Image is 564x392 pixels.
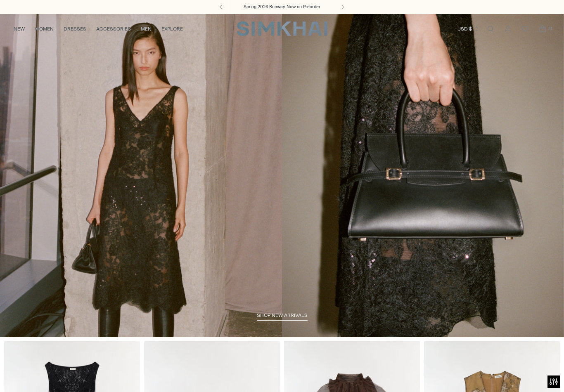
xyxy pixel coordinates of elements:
[457,20,479,38] button: USD $
[257,312,308,321] a: shop new arrivals
[141,20,152,38] a: MEN
[547,25,554,32] span: 0
[500,21,516,37] a: Go to the account page
[482,21,499,37] a: Open search modal
[237,21,327,37] a: SIMKHAI
[14,20,25,38] a: NEW
[96,20,131,38] a: ACCESSORIES
[161,20,183,38] a: EXPLORE
[7,361,83,385] iframe: Sign Up via Text for Offers
[517,21,533,37] a: Wishlist
[534,21,551,37] a: Open cart modal
[35,20,54,38] a: WOMEN
[64,20,86,38] a: DRESSES
[257,312,308,318] span: shop new arrivals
